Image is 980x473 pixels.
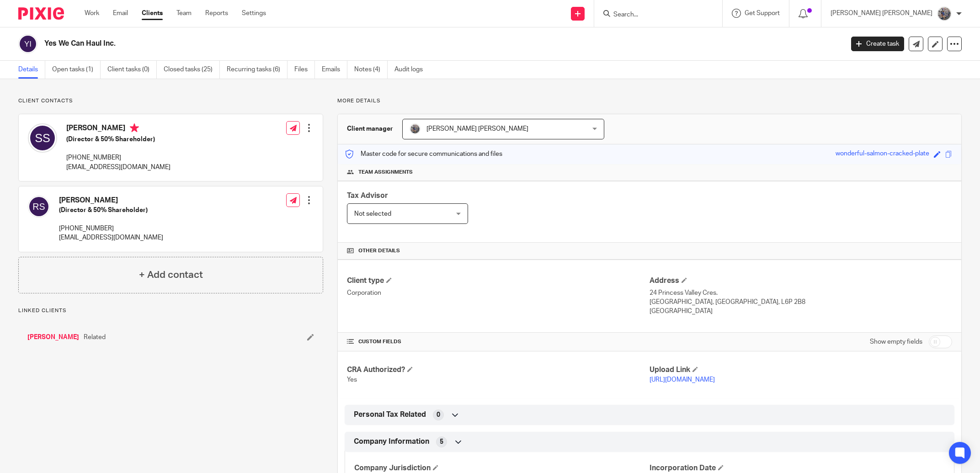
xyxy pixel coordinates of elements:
span: Personal Tax Related [354,410,426,420]
p: 24 Princess Valley Cres. [650,288,952,298]
span: Other details [358,247,400,255]
span: Not selected [354,211,391,217]
p: [GEOGRAPHIC_DATA], [GEOGRAPHIC_DATA], L6P 2B8 [650,298,952,307]
a: Reports [205,9,228,18]
p: More details [337,97,962,105]
i: Primary [130,123,139,133]
h4: [PERSON_NAME] [66,123,170,135]
a: Email [113,9,128,18]
a: Details [18,61,45,79]
img: Pixie [18,7,64,20]
h5: (Director & 50% Shareholder) [66,135,170,144]
span: Yes [347,377,357,383]
p: [EMAIL_ADDRESS][DOMAIN_NAME] [59,233,163,242]
a: Audit logs [394,61,430,79]
a: Files [294,61,315,79]
img: svg%3E [28,123,57,153]
p: [PHONE_NUMBER] [59,224,163,233]
input: Search [612,11,695,19]
a: Recurring tasks (6) [227,61,288,79]
p: Client contacts [18,97,323,105]
span: 5 [440,437,443,446]
a: Closed tasks (25) [164,61,220,79]
img: svg%3E [28,196,50,218]
h4: Company Jurisdiction [354,463,650,473]
h3: Client manager [347,124,393,133]
a: Emails [322,61,347,79]
h4: Incorporation Date [650,463,945,473]
a: Notes (4) [354,61,388,79]
h4: + Add contact [139,268,203,282]
span: [PERSON_NAME] [PERSON_NAME] [426,126,528,132]
h4: [PERSON_NAME] [59,196,163,205]
h4: Upload Link [650,365,952,375]
p: Linked clients [18,307,323,314]
p: [PHONE_NUMBER] [66,153,170,162]
h4: Address [650,276,952,286]
span: Tax Advisor [347,192,388,199]
h4: CUSTOM FIELDS [347,338,650,345]
span: 0 [437,410,440,420]
a: Work [85,9,99,18]
label: Show empty fields [870,337,922,346]
a: Client tasks (0) [107,61,157,79]
img: 20160912_191538.jpg [410,123,421,134]
p: [GEOGRAPHIC_DATA] [650,307,952,316]
span: Related [84,333,106,342]
a: [PERSON_NAME] [27,333,79,342]
img: svg%3E [18,34,37,53]
a: [URL][DOMAIN_NAME] [650,377,715,383]
a: Team [176,9,192,18]
span: Team assignments [358,169,413,176]
p: Master code for secure communications and files [345,149,502,159]
a: Create task [851,37,904,51]
p: Corporation [347,288,650,298]
span: Company Information [354,437,429,446]
a: Settings [242,9,266,18]
h4: CRA Authorized? [347,365,650,375]
h2: Yes We Can Haul Inc. [44,39,679,48]
span: Get Support [745,10,780,16]
a: Clients [142,9,163,18]
a: Open tasks (1) [52,61,101,79]
div: wonderful-salmon-cracked-plate [836,149,929,159]
h4: Client type [347,276,650,286]
img: 20160912_191538.jpg [937,6,952,21]
h5: (Director & 50% Shareholder) [59,206,163,215]
p: [PERSON_NAME] [PERSON_NAME] [831,9,932,18]
p: [EMAIL_ADDRESS][DOMAIN_NAME] [66,163,170,172]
